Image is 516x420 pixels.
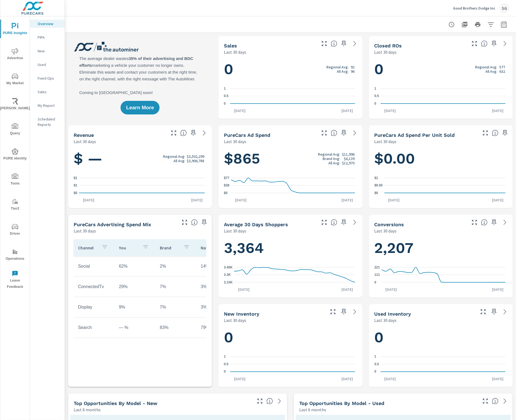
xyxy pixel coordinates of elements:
[30,61,65,69] div: Used
[155,259,196,273] td: 2%
[224,228,246,234] p: Last 30 days
[74,280,115,294] td: ConnectedTv
[2,148,28,162] span: PURE Identity
[499,69,505,74] p: 632
[230,108,249,113] p: [DATE]
[74,191,77,195] text: $0
[224,280,233,284] text: 3.15K
[224,49,246,55] p: Last 30 days
[256,397,264,406] button: Make Fullscreen
[501,39,509,48] a: See more details in report
[2,249,28,262] span: Operations
[328,161,340,165] p: All Avg:
[374,60,507,78] h1: 0
[340,218,348,227] span: Save this to your personalized report
[275,397,284,406] a: See more details in report
[224,222,288,227] h5: Average 30 Days Shoppers
[351,69,355,74] p: 96
[338,376,357,382] p: [DATE]
[350,129,359,137] a: See more details in report
[501,218,509,227] a: See more details in report
[74,321,115,334] td: Search
[74,400,157,406] h5: Top Opportunities by Model - New
[374,132,455,138] h5: PureCars Ad Spend Per Unit Sold
[374,176,378,180] text: $1
[374,184,383,188] text: $0.50
[342,152,355,156] p: $11,996
[331,219,337,226] span: A rolling 30 day total of daily Shoppers on the dealership website, averaged over the selected da...
[374,273,380,277] text: 111
[78,245,97,250] p: Channel
[488,287,507,292] p: [DATE]
[30,88,65,96] div: Sales
[224,311,259,317] h5: New Inventory
[74,228,96,234] p: Last 30 days
[485,69,497,74] p: All Avg:
[318,152,340,156] p: Regional Avg:
[499,65,505,69] p: 577
[224,87,226,90] text: 1
[323,156,340,161] p: Brand Avg:
[340,129,348,137] span: Save this to your personalized report
[74,176,77,180] text: $1
[74,259,115,273] td: Social
[173,159,185,163] p: All Avg:
[374,355,376,359] text: 1
[200,218,209,227] span: Save this to your personalized report
[490,39,499,48] span: Save this to your personalized report
[2,173,28,187] span: Tools
[224,317,246,324] p: Last 30 days
[187,154,204,159] p: $3,502,299
[224,191,228,195] text: $0
[30,101,65,110] div: My Report
[74,149,206,168] h1: $ —
[459,19,470,30] button: "Export Report to PDF"
[2,23,28,36] span: PURE Insights
[155,300,196,314] td: 7%
[501,307,509,316] a: See more details in report
[38,48,60,54] p: New
[342,161,355,165] p: $12,970
[115,321,155,334] td: — %
[38,62,60,67] p: Used
[488,376,507,382] p: [DATE]
[196,259,237,273] td: 14%
[160,245,179,250] p: Brand
[30,20,65,28] div: Overview
[224,355,226,359] text: 1
[350,218,359,227] a: See more details in report
[30,115,65,129] div: Scheduled Reports
[374,87,376,90] text: 1
[374,149,507,168] h1: $0.00
[2,48,28,61] span: Advertise
[2,73,28,86] span: My Market
[374,94,379,98] text: 0.5
[234,287,253,292] p: [DATE]
[2,198,28,212] span: Tier2
[481,40,488,47] span: Number of Repair Orders Closed by the selected dealership group over the selected time range. [So...
[74,406,101,413] p: Last 6 months
[320,39,329,48] button: Make Fullscreen
[350,307,359,316] a: See more details in report
[224,176,229,180] text: $77
[338,108,357,113] p: [DATE]
[374,370,376,374] text: 0
[492,130,499,136] span: Average cost of advertising per each vehicle sold at the dealer over the selected date range. The...
[338,197,357,203] p: [DATE]
[155,321,196,334] td: 83%
[374,311,411,317] h5: Used Inventory
[119,245,138,250] p: You
[329,307,337,316] button: Make Fullscreen
[299,406,326,413] p: Last 6 months
[381,108,400,113] p: [DATE]
[481,219,488,226] span: The number of dealer-specified goals completed by a visitor. [Source: This data is provided by th...
[74,222,151,227] h5: PureCars Advertising Spend Mix
[351,65,355,69] p: 92
[200,129,209,137] a: See more details in report
[187,159,204,163] p: $3,906,788
[224,132,270,138] h5: PureCars Ad Spend
[38,103,60,108] p: My Report
[121,101,159,114] button: Learn More
[374,228,397,234] p: Last 30 days
[331,130,337,136] span: Total cost of media for all PureCars channels for the selected dealership group over the selected...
